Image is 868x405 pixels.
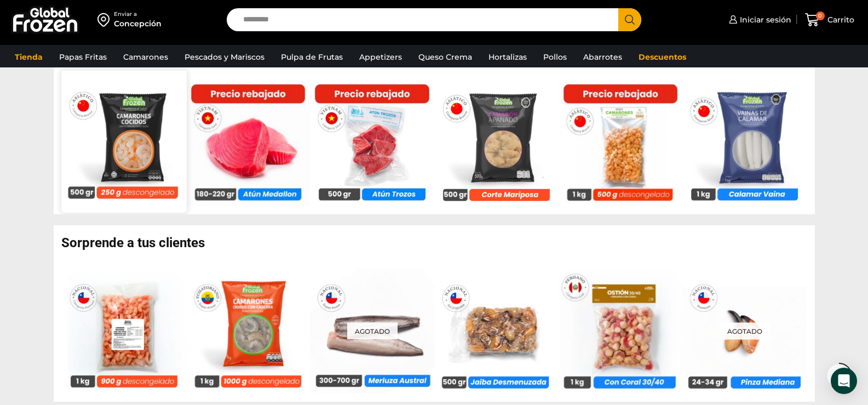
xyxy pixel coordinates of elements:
div: Concepción [114,18,162,29]
a: Pescados y Mariscos [179,47,270,67]
span: Iniciar sesión [737,14,791,25]
h2: Sorprende a tus clientes [61,236,815,249]
a: Hortalizas [483,47,532,67]
span: Carrito [825,14,854,25]
a: Queso Crema [413,47,478,67]
span: 0 [816,12,825,20]
div: Open Intercom Messenger [831,368,857,394]
a: Descuentos [633,47,692,67]
a: Papas Fritas [54,47,112,67]
a: Tienda [9,47,48,67]
a: Pollos [538,47,572,67]
a: 0 Carrito [802,7,857,33]
a: Camarones [118,47,174,67]
a: Appetizers [354,47,407,67]
p: Agotado [347,323,397,340]
a: Pulpa de Frutas [275,47,348,67]
p: Agotado [719,323,769,340]
a: Iniciar sesión [726,9,791,31]
button: Search button [618,8,641,31]
a: Abarrotes [578,47,628,67]
img: address-field-icon.svg [97,10,114,29]
div: Enviar a [114,10,162,18]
